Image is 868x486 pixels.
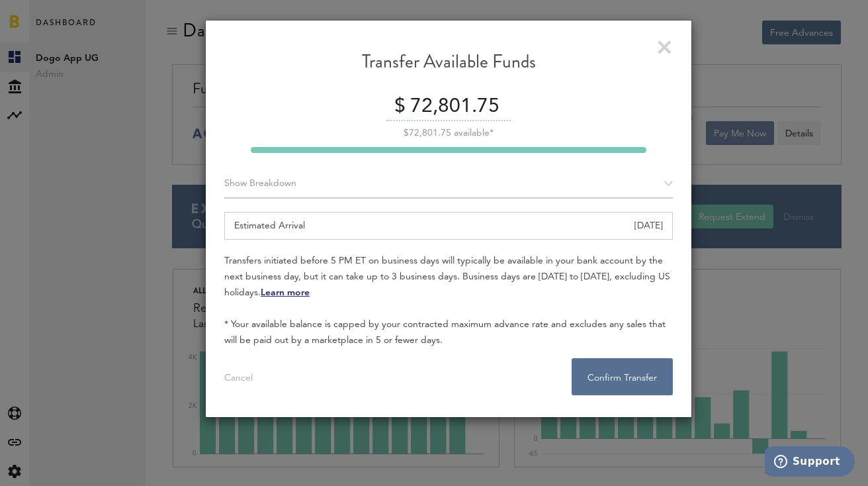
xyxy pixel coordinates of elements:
span: Show [224,179,247,188]
div: $72,801.75 available* [224,128,673,138]
a: Learn more [261,288,310,297]
button: Confirm Transfer [572,358,673,395]
div: [DATE] [634,213,663,239]
div: $ [386,93,406,121]
button: Cancel [208,358,269,395]
div: Transfers initiated before 5 PM ET on business days will typically be available in your bank acco... [224,253,673,348]
div: Estimated Arrival [224,212,673,240]
iframe: Opens a widget where you can find more information [765,446,855,479]
div: Transfer Available Funds [224,50,673,84]
div: Breakdown [224,170,673,199]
